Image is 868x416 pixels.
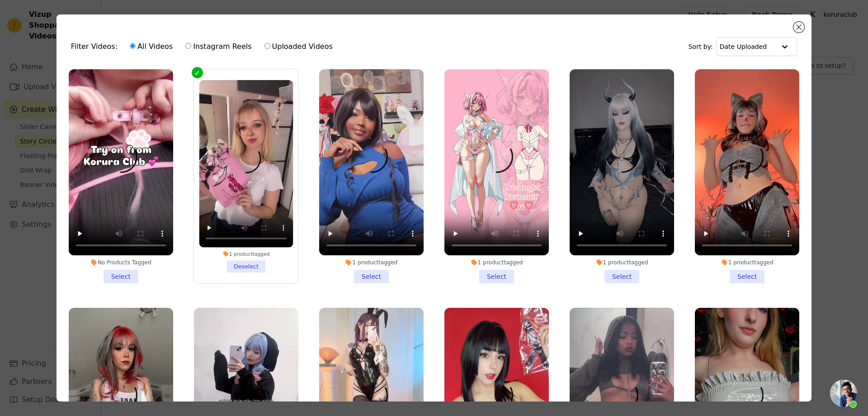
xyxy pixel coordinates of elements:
div: 1 product tagged [570,259,674,266]
div: 1 product tagged [199,251,293,257]
div: 1 product tagged [319,259,424,266]
div: Sort by: [689,37,797,56]
div: Filter Videos: [71,36,338,57]
label: Uploaded Videos [264,41,333,53]
label: Instagram Reels [185,41,252,53]
label: All Videos [129,41,173,53]
div: 开放式聊天 [830,380,857,407]
div: 1 product tagged [444,259,549,266]
button: Close modal [793,22,804,33]
div: No Products Tagged [69,259,173,266]
div: 1 product tagged [695,259,799,266]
